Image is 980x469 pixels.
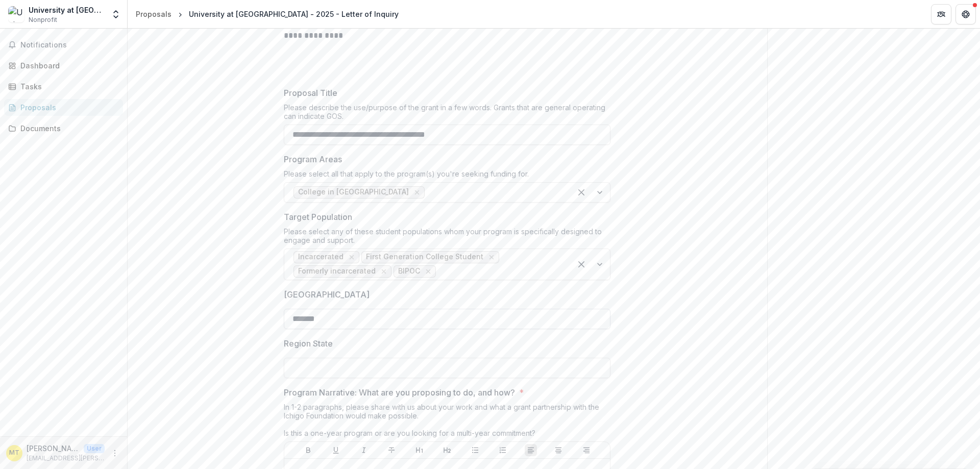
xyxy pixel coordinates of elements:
[486,252,497,262] div: Remove First Generation College Student
[298,253,344,261] span: Incarcerated
[84,444,105,453] p: User
[284,169,610,182] div: Please select all that apply to the program(s) you're seeking funding for.
[20,123,115,134] div: Documents
[931,4,951,24] button: Partners
[132,7,403,21] nav: breadcrumb
[284,386,515,399] p: Program Narrative: What are you proposing to do, and how?
[379,266,389,277] div: Remove Formerly incarcerated
[20,41,119,50] span: Notifications
[284,153,342,165] p: Program Areas
[9,450,19,456] div: Mary Nell Trautner
[20,102,115,113] div: Proposals
[298,188,409,196] span: College in [GEOGRAPHIC_DATA]
[398,267,420,276] span: BIPOC
[412,187,422,198] div: Remove College in Prison
[302,444,314,456] button: Bold
[4,99,123,116] a: Proposals
[298,267,376,276] span: Formerly incarcerated
[413,444,426,456] button: Heading 1
[347,252,357,262] div: Remove Incarcerated
[109,4,123,24] button: Open entity switcher
[552,444,565,456] button: Align Center
[330,444,342,456] button: Underline
[132,7,176,21] a: Proposals
[423,266,433,277] div: Remove BIPOC
[284,288,370,301] p: [GEOGRAPHIC_DATA]
[284,87,337,99] p: Proposal Title
[284,103,610,125] div: Please describe the use/purpose of the grant in a few words. Grants that are general operating ca...
[497,444,509,456] button: Ordered List
[20,60,115,71] div: Dashboard
[284,403,610,441] div: In 1-2 paragraphs, please share with us about your work and what a grant partnership with the Ich...
[29,15,57,24] span: Nonprofit
[284,211,352,223] p: Target Population
[441,444,453,456] button: Heading 2
[29,5,105,15] div: University at [GEOGRAPHIC_DATA], [GEOGRAPHIC_DATA]
[469,444,481,456] button: Bullet List
[27,454,105,463] p: [EMAIL_ADDRESS][PERSON_NAME][DOMAIN_NAME]
[284,337,333,350] p: Region State
[4,120,123,137] a: Documents
[580,444,593,456] button: Align Right
[358,444,370,456] button: Italicize
[189,9,399,19] div: University at [GEOGRAPHIC_DATA] - 2025 - Letter of Inquiry
[525,444,537,456] button: Align Left
[955,4,976,24] button: Get Help
[109,447,121,459] button: More
[284,227,610,249] div: Please select any of these student populations whom your program is specifically designed to enga...
[366,253,483,261] span: First Generation College Student
[4,37,123,53] button: Notifications
[573,184,590,201] div: Clear selected options
[8,6,24,22] img: University at Buffalo, SUNY
[4,78,123,95] a: Tasks
[385,444,398,456] button: Strike
[27,443,80,454] p: [PERSON_NAME]
[4,57,123,74] a: Dashboard
[136,9,171,19] div: Proposals
[573,256,590,273] div: Clear selected options
[20,81,115,92] div: Tasks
